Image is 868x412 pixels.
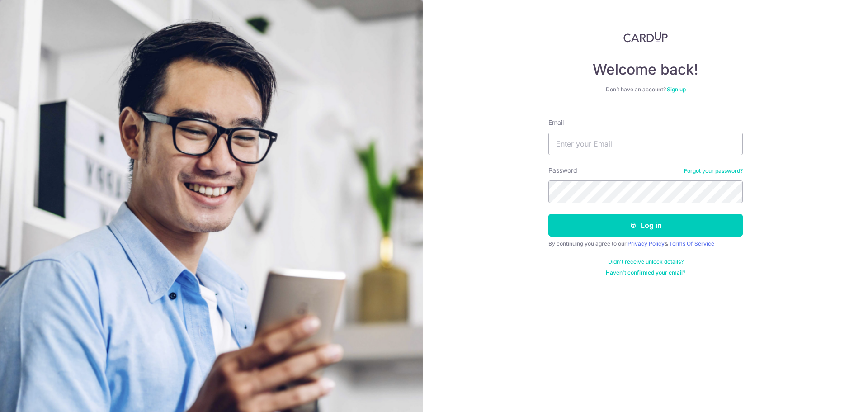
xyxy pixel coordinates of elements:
[608,258,684,265] a: Didn't receive unlock details?
[669,240,714,247] a: Terms Of Service
[548,86,743,93] div: Don’t have an account?
[548,61,743,79] h4: Welcome back!
[627,240,665,247] a: Privacy Policy
[548,240,743,247] div: By continuing you agree to our &
[548,214,743,237] button: Log in
[623,32,668,43] img: CardUp Logo
[667,86,686,93] a: Sign up
[684,167,743,175] a: Forgot your password?
[548,133,743,155] input: Enter your Email
[606,269,685,276] a: Haven't confirmed your email?
[548,118,564,127] label: Email
[548,166,577,175] label: Password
